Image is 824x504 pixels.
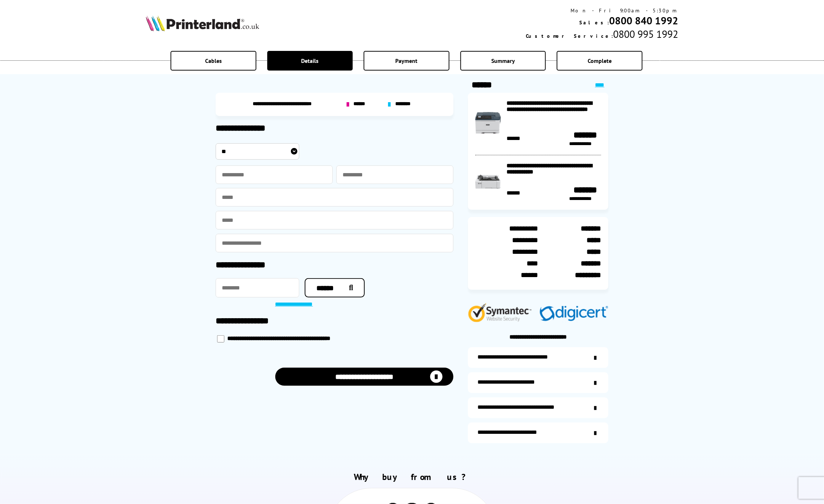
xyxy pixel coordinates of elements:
img: Printerland Logo [146,15,259,31]
a: secure-website [468,423,608,443]
span: Cables [205,57,222,64]
span: Customer Service: [526,33,613,39]
span: Sales: [579,19,609,26]
span: Summary [491,57,515,64]
span: Complete [588,57,612,64]
a: additional-ink [468,347,608,368]
div: Mon - Fri 9:00am - 5:30pm [526,7,678,14]
span: Details [301,57,319,64]
a: items-arrive [468,372,608,393]
h2: Why buy from us? [146,471,678,483]
a: 0800 840 1992 [609,14,678,27]
span: 0800 995 1992 [613,27,678,41]
span: Payment [396,57,418,64]
a: additional-cables [468,397,608,418]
